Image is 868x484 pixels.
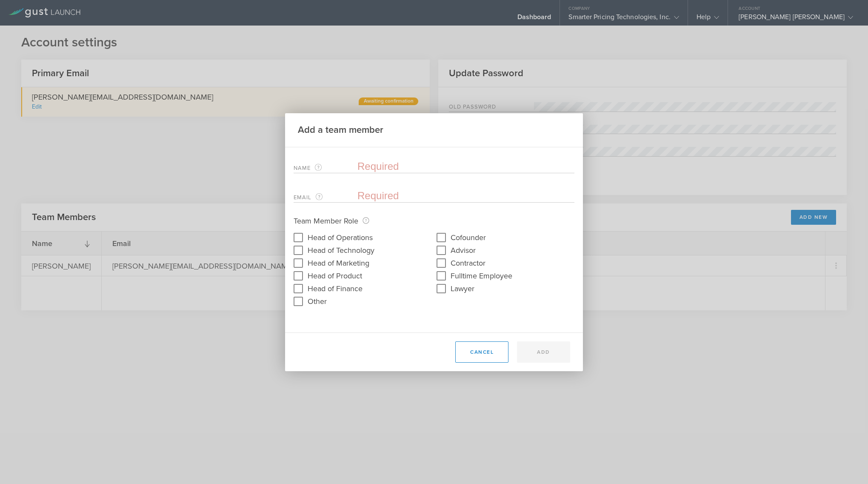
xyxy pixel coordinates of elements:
label: Advisor [451,243,476,256]
label: Head of Product [308,269,362,281]
label: Name [294,163,357,173]
label: Email [294,192,357,202]
label: Cofounder [451,231,486,243]
h2: Add a team member [298,124,383,136]
input: Required [357,189,570,202]
label: Head of Marketing [308,256,369,269]
label: Head of Operations [308,231,373,243]
label: Head of Technology [308,243,374,256]
label: Lawyer [451,282,474,294]
label: Head of Finance [308,282,363,294]
label: Other [308,295,327,307]
p: Team Member Role [294,215,574,226]
button: Cancel [455,341,508,363]
label: Fulltime Employee [451,269,512,281]
label: Contractor [451,256,485,269]
input: Required [357,160,574,173]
